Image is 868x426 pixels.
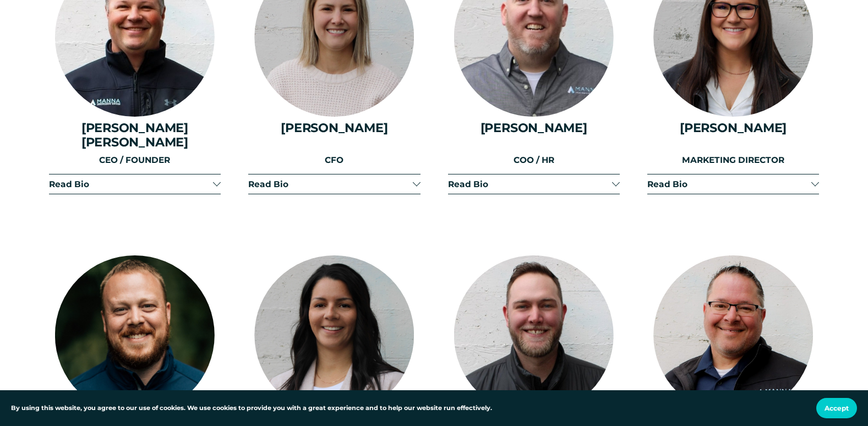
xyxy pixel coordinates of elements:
button: Read Bio [448,174,620,194]
p: COO / HR [448,154,620,167]
button: Accept [816,398,857,418]
h4: [PERSON_NAME] [248,121,420,135]
span: Read Bio [647,179,811,189]
p: CFO [248,154,420,167]
p: By using this website, you agree to our use of cookies. We use cookies to provide you with a grea... [11,403,492,413]
h4: [PERSON_NAME] [PERSON_NAME] [49,121,221,149]
p: CEO / FOUNDER [49,154,221,167]
button: Read Bio [647,174,819,194]
button: Read Bio [49,174,221,194]
span: Accept [825,404,849,412]
button: Read Bio [248,174,420,194]
span: Read Bio [49,179,213,189]
h4: [PERSON_NAME] [647,121,819,135]
span: Read Bio [248,179,412,189]
h4: [PERSON_NAME] [448,121,620,135]
p: MARKETING DIRECTOR [647,154,819,167]
span: Read Bio [448,179,612,189]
